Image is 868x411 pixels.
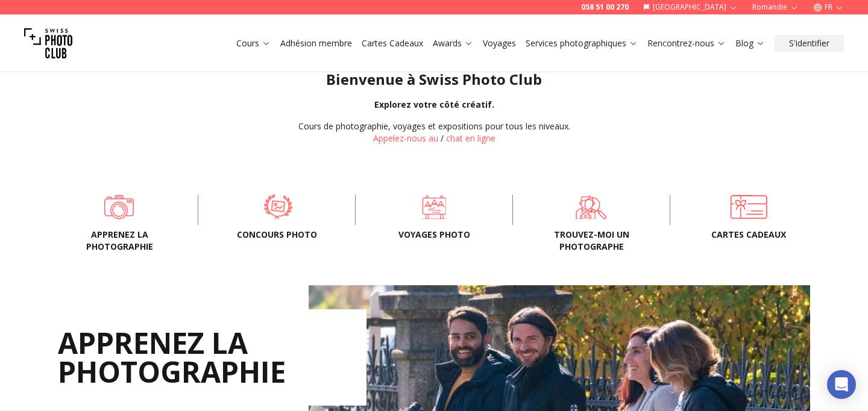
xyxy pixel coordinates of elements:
[532,195,650,219] a: Trouvez-moi un photographe
[827,370,856,399] div: Open Intercom Messenger
[58,309,366,406] h2: APPRENEZ LA PHOTOGRAPHIE
[478,35,521,52] button: Voyages
[218,229,336,241] span: Concours Photo
[60,195,178,219] a: Apprenez la photographie
[581,2,629,12] a: 058 51 00 270
[735,37,765,49] a: Blog
[532,229,650,253] span: Trouvez-moi un photographe
[483,37,516,49] a: Voyages
[690,229,808,241] span: Cartes cadeaux
[236,37,271,49] a: Cours
[775,35,844,52] button: S'identifier
[362,37,423,49] a: Cartes Cadeaux
[298,120,570,132] div: Cours de photographie, voyages et expositions pour tous les niveaux.
[10,70,858,89] h1: Bienvenue à Swiss Photo Club
[280,37,352,49] a: Adhésion membre
[521,35,643,52] button: Services photographiques
[690,195,808,219] a: Cartes cadeaux
[218,195,336,219] a: Concours Photo
[643,35,731,52] button: Rencontrez-nous
[231,35,275,52] button: Cours
[428,35,478,52] button: Awards
[373,132,438,144] a: Appelez-nous au
[375,195,493,219] a: Voyages photo
[731,35,770,52] button: Blog
[647,37,726,49] a: Rencontrez-nous
[433,37,473,49] a: Awards
[446,132,495,144] button: chat en ligne
[24,19,72,67] img: Swiss photo club
[298,120,570,144] div: /
[275,35,357,52] button: Adhésion membre
[375,229,493,241] span: Voyages photo
[10,99,858,111] div: Explorez votre côté créatif.
[357,35,428,52] button: Cartes Cadeaux
[526,37,638,49] a: Services photographiques
[60,229,178,253] span: Apprenez la photographie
